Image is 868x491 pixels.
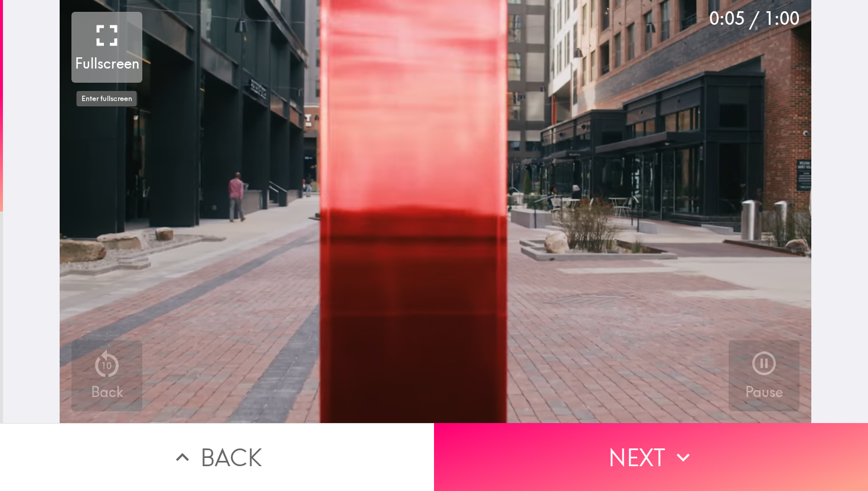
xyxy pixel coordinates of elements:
[91,382,123,402] h5: Back
[71,340,142,411] button: 10Back
[101,359,112,372] p: 10
[709,6,800,31] div: 0:05 / 1:00
[434,423,868,491] button: Next
[77,91,137,106] div: Enter fullscreen
[745,382,783,402] h5: Pause
[71,12,142,83] button: Fullscreen
[75,54,139,74] h5: Fullscreen
[729,340,800,411] button: Pause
